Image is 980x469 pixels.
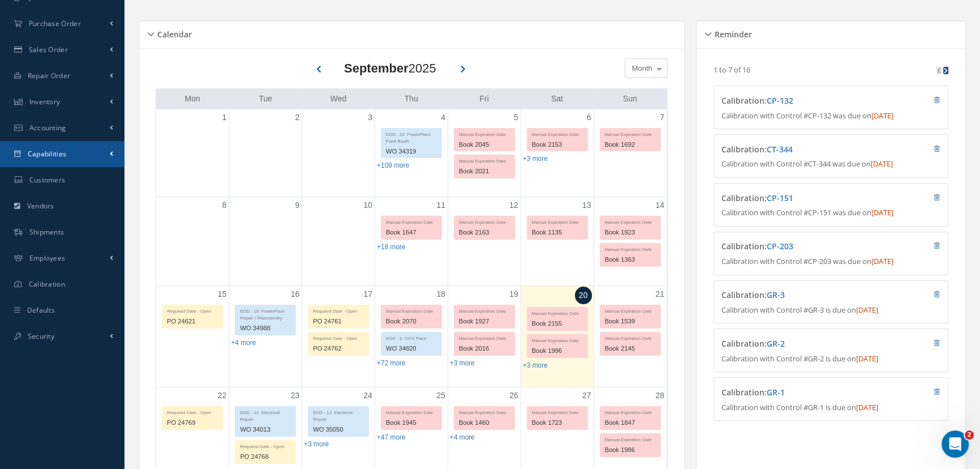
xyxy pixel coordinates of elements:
td: September 14, 2025 [594,197,667,286]
span: Capabilities [28,149,67,159]
div: Book 1363 [600,253,660,266]
h5: Calendar [154,26,192,40]
span: Month [629,63,652,74]
div: Required Date - Open [235,441,295,450]
span: Purchase Order [29,19,81,28]
div: Book 2155 [527,317,587,330]
span: : [764,144,792,155]
div: Book 2016 [454,342,514,355]
span: [DATE] [871,207,893,218]
a: September 17, 2025 [361,286,375,302]
a: Wednesday [328,92,349,106]
a: September 15, 2025 [216,286,229,302]
h4: Calibration [721,291,881,300]
a: September 1, 2025 [220,109,229,126]
a: Show 3 more events [450,359,475,367]
div: Book 1923 [600,226,660,239]
p: 1 to 7 of 16 [713,65,750,75]
span: [DATE] [870,159,892,169]
div: Manual Expiration Date [454,155,514,165]
h4: Calibration [721,194,881,203]
td: September 10, 2025 [302,197,375,286]
td: September 18, 2025 [375,286,448,387]
div: Book 1927 [454,315,514,328]
span: : [764,193,793,203]
td: September 20, 2025 [521,286,594,387]
h4: Calibration [721,388,881,398]
div: Book 1135 [527,226,587,239]
a: September 22, 2025 [216,387,229,404]
div: WO 35050 [308,423,368,436]
div: EDD - 13. Electrical Repair [235,407,295,423]
p: Calibration with Control #GR-1 is due on [721,402,940,413]
div: Book 1539 [600,315,660,328]
div: Book 2163 [454,226,514,239]
p: Calibration with Control #GR-2 is due on [721,353,940,365]
div: Book 1945 [381,416,441,429]
a: September 4, 2025 [439,109,448,126]
a: Show 4 more events [231,339,256,347]
span: Employees [29,253,66,263]
div: Manual Expiration Date [600,216,660,226]
a: Show 109 more events [377,161,409,169]
p: Calibration with Control #CP-132 was due on [721,110,940,122]
h4: Calibration [721,242,881,251]
div: Manual Expiration Date [527,407,587,416]
div: EDD - 13. Electrical Repair [308,407,368,423]
a: September 20, 2025 [575,287,592,304]
span: [DATE] [871,256,893,266]
p: Calibration with Control #GR-3 is due on [721,305,940,316]
div: Book 2145 [600,342,660,355]
span: Calibration [29,279,65,289]
div: Manual Expiration Date [454,332,514,342]
div: Manual Expiration Date [600,434,660,444]
a: September 7, 2025 [657,109,667,126]
span: [DATE] [871,110,893,121]
div: Manual Expiration Date [454,407,514,416]
a: Show 47 more events [377,433,406,441]
a: Show 3 more events [304,440,329,448]
div: EDD - 19. PowerPlant Repair / Reassembly [235,305,295,322]
a: September 9, 2025 [293,197,302,214]
td: September 21, 2025 [594,286,667,387]
a: September 19, 2025 [507,286,521,302]
div: 2025 [344,59,436,78]
td: September 5, 2025 [448,109,521,197]
span: : [764,338,784,349]
a: Show 72 more events [377,359,406,367]
a: Sunday [621,92,639,106]
td: September 17, 2025 [302,286,375,387]
div: Book 1723 [527,416,587,429]
a: September 23, 2025 [289,387,302,404]
div: Manual Expiration Date [381,216,441,226]
span: Vendors [27,201,54,211]
a: September 10, 2025 [361,197,375,214]
span: Accounting [29,123,66,133]
a: Tuesday [256,92,274,106]
a: September 5, 2025 [512,109,521,126]
div: Book 2021 [454,165,514,178]
span: : [764,387,784,398]
a: September 21, 2025 [653,286,667,302]
td: September 4, 2025 [375,109,448,197]
td: September 7, 2025 [594,109,667,197]
td: September 2, 2025 [229,109,302,197]
a: Show 3 more events [523,361,548,369]
div: Manual Expiration Date [454,129,514,138]
b: September [344,61,409,75]
a: Thursday [402,92,420,106]
a: September 27, 2025 [580,387,594,404]
a: September 14, 2025 [653,197,667,214]
a: Saturday [549,92,565,106]
a: September 3, 2025 [366,109,375,126]
td: September 11, 2025 [375,197,448,286]
div: PO 24768 [235,450,295,463]
span: [DATE] [856,353,878,364]
span: Defaults [27,305,55,315]
div: Manual Expiration Date [600,244,660,253]
div: Manual Expiration Date [527,129,587,138]
a: September 25, 2025 [434,387,448,404]
div: WO 34319 [381,145,441,158]
span: Repair Order [28,71,71,80]
td: September 19, 2025 [448,286,521,387]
